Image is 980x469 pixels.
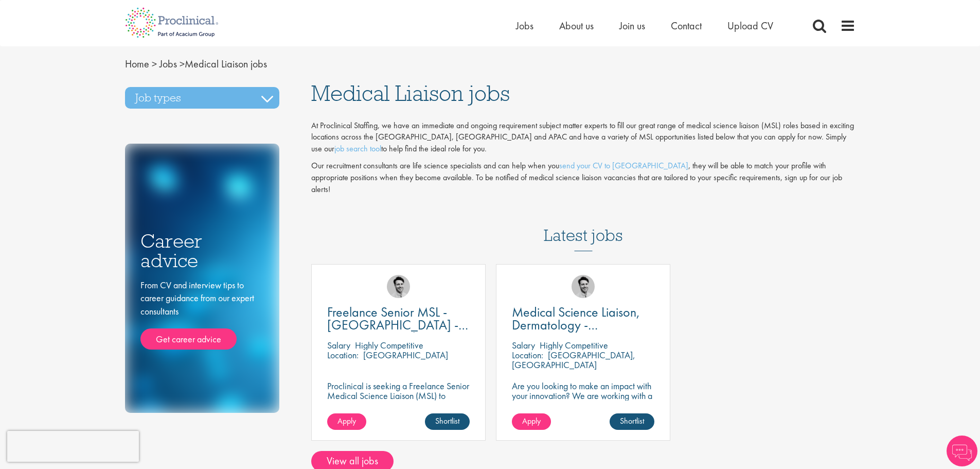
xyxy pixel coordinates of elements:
[125,57,267,71] span: Medical Liaison jobs
[140,279,264,350] div: From CV and interview tips to career guidance from our expert consultants
[337,415,356,426] span: Apply
[311,160,856,196] p: Our recruitment consultants are life science specialists and can help when you , they will be abl...
[311,79,510,107] span: Medical Liaison jobs
[125,57,149,71] a: breadcrumb link to Home
[512,339,535,351] span: Salary
[572,275,595,298] img: Thomas Pinnock
[7,431,139,462] iframe: reCAPTCHA
[327,339,350,351] span: Salary
[140,231,264,271] h3: Career advice
[727,19,773,32] a: Upload CV
[512,413,551,430] a: Apply
[619,19,645,32] a: Join us
[540,339,608,351] p: Highly Competitive
[512,381,654,420] p: Are you looking to make an impact with your innovation? We are working with a well-established ph...
[125,87,279,109] h3: Job types
[671,19,702,32] a: Contact
[610,413,654,430] a: Shortlist
[544,201,623,251] h3: Latest jobs
[334,143,381,154] a: job search tool
[159,57,177,71] a: breadcrumb link to Jobs
[152,57,157,71] span: >
[327,413,366,430] a: Apply
[387,275,410,298] img: Thomas Pinnock
[516,19,533,32] a: Jobs
[559,160,688,171] a: send your CV to [GEOGRAPHIC_DATA]
[140,328,237,350] a: Get career advice
[327,349,359,361] span: Location:
[327,306,470,332] a: Freelance Senior MSL - [GEOGRAPHIC_DATA] - Cardiovascular/ Rare Disease
[512,349,635,371] p: [GEOGRAPHIC_DATA], [GEOGRAPHIC_DATA]
[311,120,856,155] p: At Proclinical Staffing, we have an immediate and ongoing requirement subject matter experts to f...
[355,339,423,351] p: Highly Competitive
[327,303,468,359] span: Freelance Senior MSL - [GEOGRAPHIC_DATA] - Cardiovascular/ Rare Disease
[512,306,654,332] a: Medical Science Liaison, Dermatology - [GEOGRAPHIC_DATA]
[559,19,594,32] a: About us
[327,381,470,420] p: Proclinical is seeking a Freelance Senior Medical Science Liaison (MSL) to support medical affair...
[425,413,470,430] a: Shortlist
[512,349,543,361] span: Location:
[947,436,977,466] img: Chatbot
[522,415,541,426] span: Apply
[363,349,448,361] p: [GEOGRAPHIC_DATA]
[180,57,185,71] span: >
[512,303,640,346] span: Medical Science Liaison, Dermatology - [GEOGRAPHIC_DATA]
